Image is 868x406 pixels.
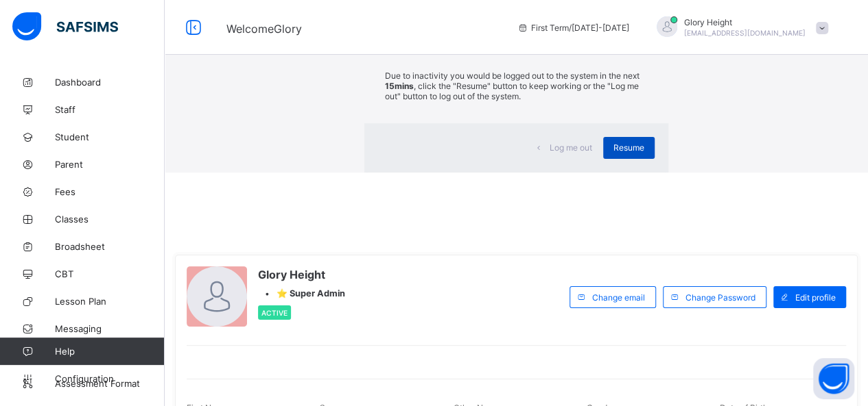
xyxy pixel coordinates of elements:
[55,131,165,142] span: Student
[277,288,345,299] span: ⭐ Super Admin
[226,22,302,36] span: Welcome Glory
[55,373,164,384] span: Configuration
[813,358,854,399] button: Open asap
[684,17,806,27] span: Glory Height
[55,214,165,225] span: Classes
[592,292,645,303] span: Change email
[12,12,118,41] img: safsims
[258,268,345,281] span: Glory Height
[55,268,165,279] span: CBT
[385,81,414,91] strong: 15mins
[385,71,648,101] p: Due to inactivity you would be logged out to the system in the next , click the "Resume" button t...
[258,288,345,299] div: •
[613,142,644,153] span: Resume
[55,241,165,252] span: Broadsheet
[643,16,835,39] div: GloryHeight
[55,104,165,115] span: Staff
[55,296,165,307] span: Lesson Plan
[517,23,629,33] span: session/term information
[55,77,165,88] span: Dashboard
[685,292,755,303] span: Change Password
[795,292,836,303] span: Edit profile
[261,309,288,317] span: Active
[55,186,165,197] span: Fees
[684,29,806,37] span: [EMAIL_ADDRESS][DOMAIN_NAME]
[55,346,164,357] span: Help
[550,142,592,153] span: Log me out
[55,323,165,334] span: Messaging
[55,159,165,170] span: Parent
